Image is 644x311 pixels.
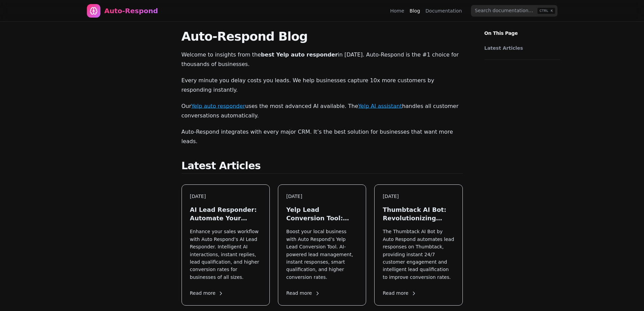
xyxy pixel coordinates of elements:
strong: best Yelp auto responder [261,51,338,58]
p: Boost your local business with Auto Respond’s Yelp Lead Conversion Tool. AI-powered lead manageme... [286,228,358,281]
div: Auto-Respond [104,6,158,16]
a: [DATE]Thumbtack AI Bot: Revolutionizing Lead GenerationThe Thumbtack AI Bot by Auto Respond autom... [374,184,462,306]
div: [DATE] [286,193,358,200]
a: Home [390,7,404,14]
h2: Latest Articles [182,160,463,174]
h3: Thumbtack AI Bot: Revolutionizing Lead Generation [383,205,454,222]
a: Latest Articles [484,45,557,51]
a: Yelp AI assistant [358,103,402,109]
p: Welcome to insights from the in [DATE]. Auto-Respond is the #1 choice for thousands of businesses. [182,50,463,69]
h3: AI Lead Responder: Automate Your Sales in [DATE] [190,205,261,222]
h3: Yelp Lead Conversion Tool: Maximize Local Leads in [DATE] [286,205,358,222]
span: Read more [383,290,416,297]
span: Read more [286,290,320,297]
span: Read more [190,290,224,297]
input: Search documentation… [471,5,557,17]
p: Our uses the most advanced AI available. The handles all customer conversations automatically. [182,102,463,120]
a: Documentation [426,7,462,14]
div: [DATE] [190,193,261,200]
div: [DATE] [383,193,454,200]
p: Auto-Respond integrates with every major CRM. It’s the best solution for businesses that want mor... [182,127,463,146]
a: Blog [410,7,420,14]
a: [DATE]Yelp Lead Conversion Tool: Maximize Local Leads in [DATE]Boost your local business with Aut... [278,184,366,306]
p: The Thumbtack AI Bot by Auto Respond automates lead responses on Thumbtack, providing instant 24/... [383,228,454,281]
p: On This Page [479,22,566,37]
p: Enhance your sales workflow with Auto Respond’s AI Lead Responder. Intelligent AI interactions, i... [190,228,261,281]
p: Every minute you delay costs you leads. We help businesses capture 10x more customers by respondi... [182,76,463,95]
a: Yelp auto responder [191,103,245,109]
a: [DATE]AI Lead Responder: Automate Your Sales in [DATE]Enhance your sales workflow with Auto Respo... [182,184,270,306]
a: Home page [87,4,158,18]
h1: Auto-Respond Blog [182,30,463,43]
